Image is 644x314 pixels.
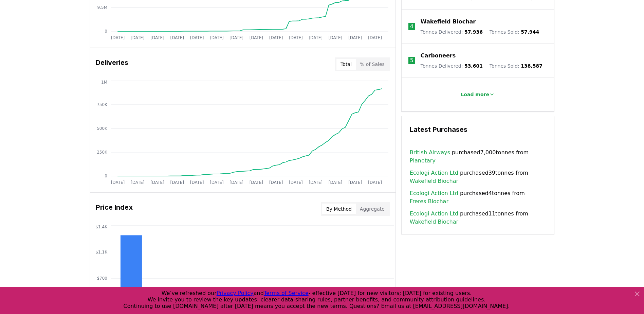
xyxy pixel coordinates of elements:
[521,29,539,35] span: 57,944
[410,189,458,197] a: Ecologi Action Ltd
[521,63,542,69] span: 138,587
[410,210,458,218] a: Ecologi Action Ltd
[328,35,342,40] tspan: [DATE]
[348,180,362,185] tspan: [DATE]
[97,5,107,10] tspan: 9.5M
[336,59,356,70] button: Total
[190,35,204,40] tspan: [DATE]
[348,35,362,40] tspan: [DATE]
[229,35,243,40] tspan: [DATE]
[410,124,546,135] h3: Latest Purchases
[410,149,450,157] a: British Airways
[210,180,224,185] tspan: [DATE]
[410,210,546,226] span: purchased 11 tonnes from
[95,225,108,229] tspan: $1.4K
[105,29,107,34] tspan: 0
[410,56,413,65] p: 5
[97,126,108,131] tspan: 500K
[111,180,125,185] tspan: [DATE]
[356,59,389,70] button: % of Sales
[269,180,283,185] tspan: [DATE]
[229,180,243,185] tspan: [DATE]
[190,180,204,185] tspan: [DATE]
[210,35,224,40] tspan: [DATE]
[368,35,382,40] tspan: [DATE]
[289,35,303,40] tspan: [DATE]
[101,80,107,85] tspan: 1M
[95,250,108,255] tspan: $1.1K
[421,52,456,60] a: Carboneers
[309,35,323,40] tspan: [DATE]
[322,204,356,214] button: By Method
[289,180,303,185] tspan: [DATE]
[464,63,483,69] span: 53,601
[105,174,107,178] tspan: 0
[249,180,263,185] tspan: [DATE]
[269,35,283,40] tspan: [DATE]
[96,202,133,216] h3: Price Index
[150,35,164,40] tspan: [DATE]
[410,22,413,31] p: 4
[421,18,476,26] a: Wakefield Biochar
[455,88,500,101] button: Load more
[410,177,458,185] a: Wakefield Biochar
[170,35,184,40] tspan: [DATE]
[490,29,539,35] p: Tonnes Sold :
[170,180,184,185] tspan: [DATE]
[130,180,144,185] tspan: [DATE]
[368,180,382,185] tspan: [DATE]
[421,29,483,35] p: Tonnes Delivered :
[150,180,164,185] tspan: [DATE]
[249,35,263,40] tspan: [DATE]
[97,102,108,107] tspan: 750K
[461,91,489,98] p: Load more
[410,189,546,206] span: purchased 4 tonnes from
[97,150,108,155] tspan: 250K
[97,276,107,281] tspan: $700
[410,149,546,165] span: purchased 7,000 tonnes from
[309,180,323,185] tspan: [DATE]
[410,169,546,185] span: purchased 39 tonnes from
[410,218,458,226] a: Wakefield Biochar
[111,35,125,40] tspan: [DATE]
[130,35,144,40] tspan: [DATE]
[328,180,342,185] tspan: [DATE]
[96,57,128,71] h3: Deliveries
[490,63,542,69] p: Tonnes Sold :
[410,197,448,206] a: Freres Biochar
[356,204,389,214] button: Aggregate
[410,169,458,177] a: Ecologi Action Ltd
[410,157,436,165] a: Planetary
[464,29,483,35] span: 57,936
[421,63,483,69] p: Tonnes Delivered :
